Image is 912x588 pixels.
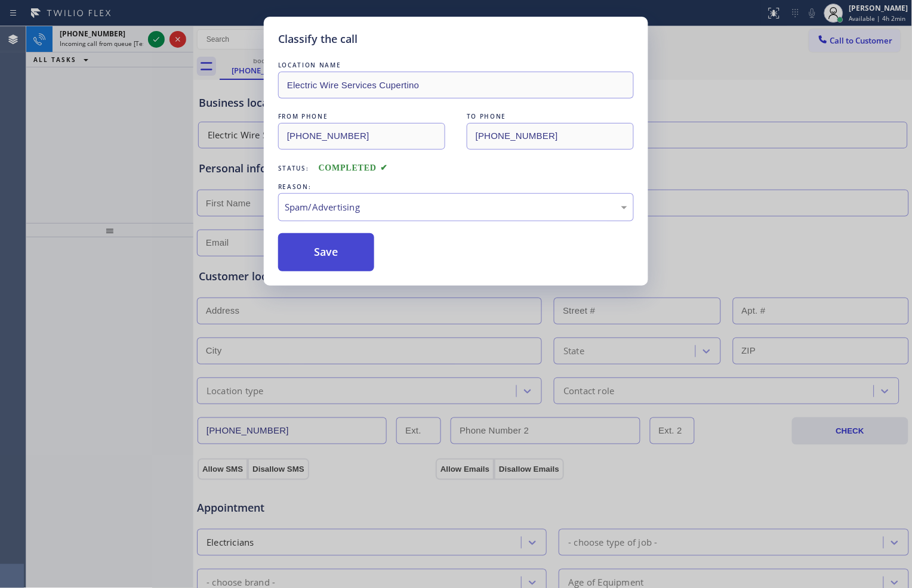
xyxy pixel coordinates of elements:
button: Save [278,233,374,271]
input: From phone [278,123,445,150]
div: LOCATION NAME [278,59,634,72]
input: To phone [467,123,634,150]
span: Status: [278,164,309,172]
div: FROM PHONE [278,110,445,123]
span: COMPLETED [319,163,388,172]
div: REASON: [278,181,634,193]
h5: Classify the call [278,31,358,47]
div: TO PHONE [467,110,634,123]
div: Spam/Advertising [285,200,627,214]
